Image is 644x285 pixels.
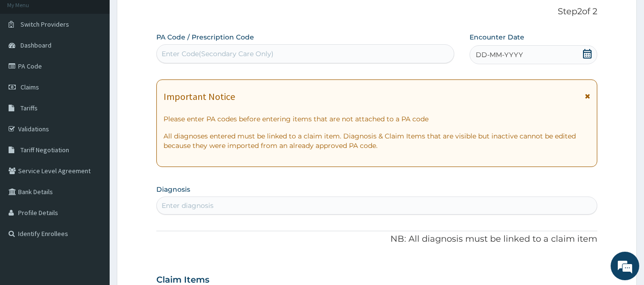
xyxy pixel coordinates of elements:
label: PA Code / Prescription Code [156,32,254,42]
span: Tariff Negotiation [20,146,69,154]
span: DD-MM-YYYY [476,50,523,59]
label: Diagnosis [156,185,190,194]
div: Enter Code(Secondary Care Only) [162,49,274,59]
p: Please enter PA codes before entering items that are not attached to a PA code [164,114,591,124]
h1: Important Notice [164,91,235,102]
div: Minimize live chat window [156,5,179,28]
p: Step 2 of 2 [156,7,598,17]
span: Dashboard [20,41,51,49]
span: Claims [20,83,39,91]
img: d_794563401_company_1708531726252_794563401 [18,48,39,71]
div: Chat with us now [50,53,160,66]
label: Encounter Date [470,32,524,42]
span: We're online! [55,83,132,179]
p: NB: All diagnosis must be linked to a claim item [156,233,598,246]
textarea: Type your message and hit 'Enter' [5,187,182,220]
span: Tariffs [20,104,38,112]
p: All diagnoses entered must be linked to a claim item. Diagnosis & Claim Items that are visible bu... [164,131,591,150]
span: Switch Providers [20,20,69,29]
div: Enter diagnosis [162,201,214,210]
